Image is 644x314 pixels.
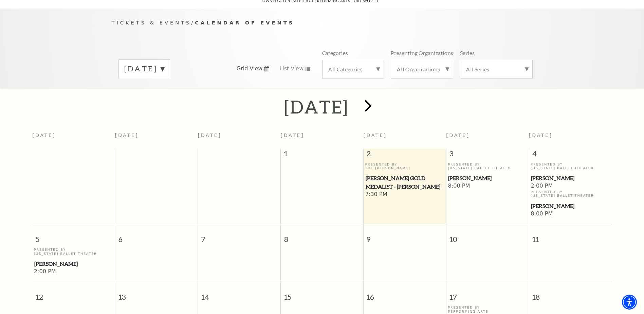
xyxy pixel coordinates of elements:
span: [DATE] [363,133,387,138]
span: [PERSON_NAME] Gold Medalist - [PERSON_NAME] [366,174,444,191]
span: 7 [198,224,280,248]
span: 14 [198,282,280,306]
span: [DATE] [281,133,305,138]
span: 5 [32,224,115,248]
span: 4 [529,149,612,162]
p: Presented By [US_STATE] Ballet Theater [448,162,527,170]
span: 8 [281,224,363,248]
span: 2:00 PM [531,182,610,190]
span: Calendar of Events [195,20,294,25]
span: 8:00 PM [531,210,610,218]
span: [DATE] [446,133,470,138]
p: Presented By The [PERSON_NAME] [365,162,444,170]
p: Presented By [US_STATE] Ballet Theater [34,248,113,256]
span: [PERSON_NAME] [448,174,527,182]
span: 16 [364,282,446,306]
p: Series [460,49,475,56]
p: Presented By [US_STATE] Ballet Theater [531,162,610,170]
span: 8:00 PM [448,182,527,190]
th: [DATE] [198,128,281,149]
span: 11 [529,224,612,248]
span: 2 [364,149,446,162]
span: 13 [115,282,198,306]
label: All Categories [328,66,378,73]
span: 3 [446,149,529,162]
p: Presenting Organizations [391,49,453,56]
button: next [355,95,380,119]
span: [PERSON_NAME] [34,260,113,268]
p: / [112,19,533,27]
p: Presented By [US_STATE] Ballet Theater [531,190,610,198]
label: All Series [466,66,527,73]
span: 17 [446,282,529,306]
label: [DATE] [124,64,164,74]
h2: [DATE] [284,96,348,118]
th: [DATE] [115,128,198,149]
span: Tickets & Events [112,20,191,25]
span: [PERSON_NAME] [531,202,610,210]
span: 15 [281,282,363,306]
span: 1 [281,149,363,162]
span: 7:30 PM [365,191,444,198]
span: 12 [32,282,115,306]
span: 6 [115,224,198,248]
span: 9 [364,224,446,248]
th: [DATE] [32,128,115,149]
span: [PERSON_NAME] [531,174,610,182]
span: 10 [446,224,529,248]
span: List View [279,65,303,72]
span: 18 [529,282,612,306]
div: Accessibility Menu [622,295,637,310]
span: 2:00 PM [34,268,113,276]
p: Categories [322,49,348,56]
span: Grid View [237,65,263,72]
label: All Organizations [397,66,447,73]
span: [DATE] [529,133,553,138]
